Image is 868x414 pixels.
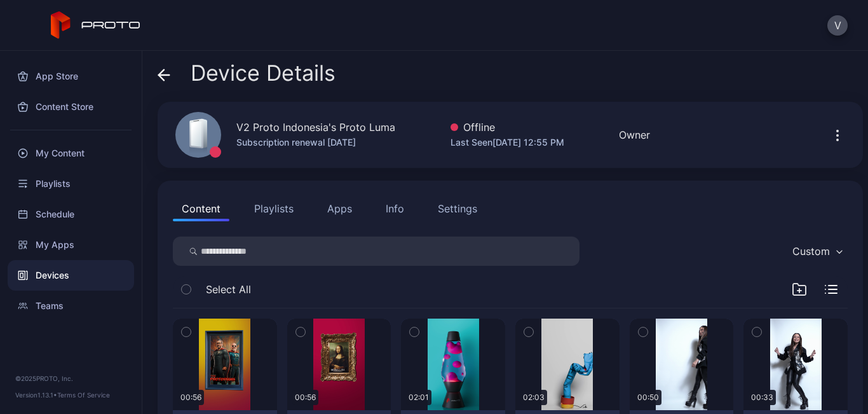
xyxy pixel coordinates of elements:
[429,196,486,221] button: Settings
[827,15,848,36] button: V
[386,201,404,216] div: Info
[8,138,134,169] a: My Content
[15,373,126,383] div: © 2025 PROTO, Inc.
[57,391,110,399] a: Terms Of Service
[173,196,229,221] button: Content
[245,196,302,221] button: Playlists
[377,196,413,221] button: Info
[619,127,650,142] div: Owner
[438,201,477,216] div: Settings
[236,135,395,150] div: Subscription renewal [DATE]
[191,61,336,85] span: Device Details
[206,282,251,297] span: Select All
[236,120,395,135] div: V2 Proto Indonesia's Proto Luma
[8,61,134,92] a: App Store
[8,92,134,122] a: Content Store
[318,196,361,221] button: Apps
[8,199,134,230] a: Schedule
[786,237,848,266] button: Custom
[15,391,57,399] span: Version 1.13.1 •
[451,135,564,150] div: Last Seen [DATE] 12:55 PM
[8,260,134,291] a: Devices
[8,169,134,199] a: Playlists
[8,291,134,321] a: Teams
[8,230,134,260] a: My Apps
[792,245,830,258] div: Custom
[451,120,564,135] div: Offline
